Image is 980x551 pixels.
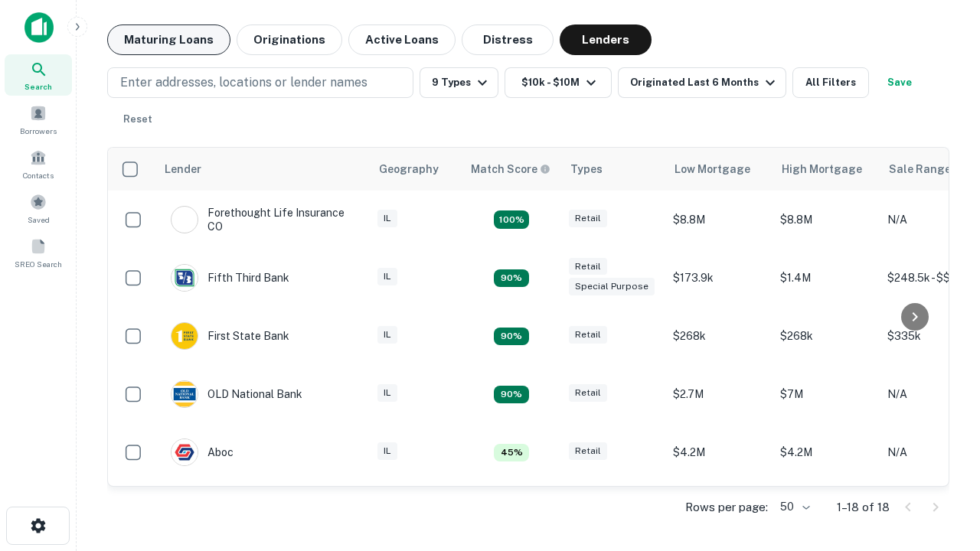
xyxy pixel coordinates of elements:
th: Low Mortgage [665,148,773,191]
div: Matching Properties: 4, hasApolloMatch: undefined [494,210,529,229]
a: SREO Search [5,232,72,273]
div: Retail [569,258,607,275]
button: Reset [113,104,162,135]
img: capitalize-icon.png [24,12,54,43]
div: Retail [569,442,607,460]
button: Originated Last 6 Months [618,67,786,98]
p: Rows per page: [685,498,768,517]
div: OLD National Bank [171,380,302,408]
div: Capitalize uses an advanced AI algorithm to match your search with the best lender. The match sco... [471,161,550,178]
button: 9 Types [420,67,498,98]
div: Matching Properties: 2, hasApolloMatch: undefined [494,328,529,346]
td: $173.9k [665,249,773,307]
th: Geography [370,148,462,191]
div: Aboc [171,439,234,466]
button: Active Loans [348,24,456,55]
img: picture [171,381,198,407]
div: IL [377,326,397,344]
button: Save your search to get updates of matches that match your search criteria. [875,67,924,98]
span: Contacts [23,169,54,181]
td: $4.2M [773,423,880,481]
div: Sale Range [889,160,951,178]
th: Capitalize uses an advanced AI algorithm to match your search with the best lender. The match sco... [462,148,561,191]
td: $268k [773,307,880,365]
button: All Filters [792,67,869,98]
div: Originated Last 6 Months [630,73,779,92]
button: Maturing Loans [107,24,230,55]
a: Saved [5,187,72,229]
td: $268k [665,307,773,365]
th: Types [561,148,665,191]
td: $201.1k [773,481,880,540]
td: $4.2M [665,423,773,481]
div: Special Purpose [569,278,655,295]
div: Retail [569,210,607,227]
img: picture [171,439,198,465]
span: SREO Search [15,258,62,270]
img: picture [171,207,198,233]
img: picture [171,323,198,349]
button: Lenders [560,24,652,55]
div: 50 [774,496,812,518]
span: Saved [28,214,50,226]
div: Matching Properties: 1, hasApolloMatch: undefined [494,444,529,462]
div: Geography [379,160,439,178]
th: High Mortgage [773,148,880,191]
button: $10k - $10M [505,67,612,98]
div: IL [377,268,397,285]
div: Lender [165,160,201,178]
div: Matching Properties: 2, hasApolloMatch: undefined [494,386,529,404]
div: IL [377,442,397,460]
a: Search [5,54,72,96]
button: Distress [462,24,554,55]
a: Contacts [5,143,72,184]
button: Enter addresses, locations or lender names [107,67,413,98]
div: IL [377,384,397,402]
div: First State Bank [171,322,289,350]
th: Lender [155,148,370,191]
td: $7M [773,365,880,423]
div: Low Mortgage [675,160,750,178]
td: $1.4M [773,249,880,307]
div: IL [377,210,397,227]
div: Retail [569,326,607,344]
span: Borrowers [20,125,57,137]
div: High Mortgage [782,160,862,178]
div: Matching Properties: 2, hasApolloMatch: undefined [494,269,529,288]
td: $8.8M [773,191,880,249]
p: Enter addresses, locations or lender names [120,73,367,92]
a: Borrowers [5,99,72,140]
span: Search [24,80,52,93]
p: 1–18 of 18 [837,498,890,517]
td: $201.1k [665,481,773,540]
h6: Match Score [471,161,547,178]
button: Originations [237,24,342,55]
div: Retail [569,384,607,402]
div: Fifth Third Bank [171,264,289,292]
img: picture [171,265,198,291]
iframe: Chat Widget [903,380,980,453]
td: $8.8M [665,191,773,249]
div: Types [570,160,603,178]
td: $2.7M [665,365,773,423]
div: Forethought Life Insurance CO [171,206,354,233]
